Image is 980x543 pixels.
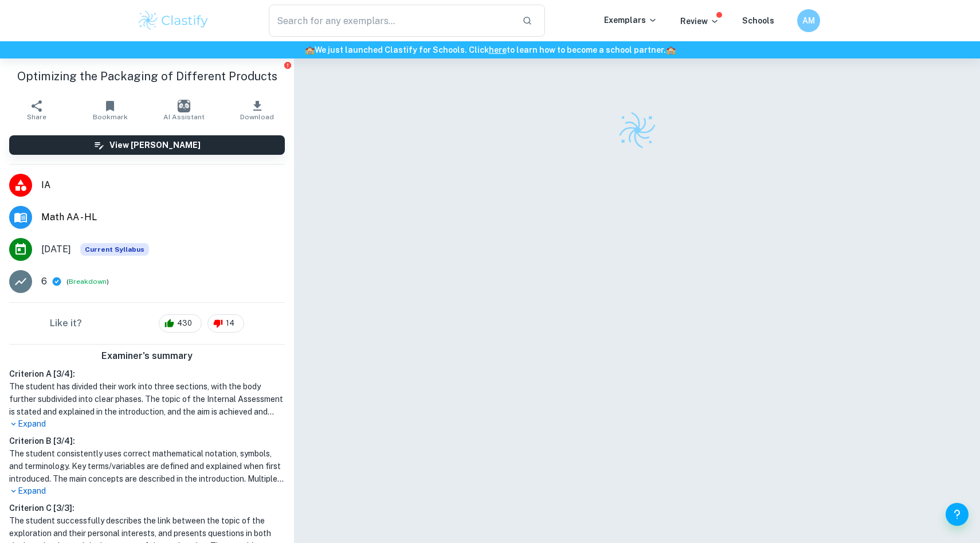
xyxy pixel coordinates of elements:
a: Schools [742,16,774,25]
h6: AM [802,14,816,27]
span: Math AA - HL [41,210,285,224]
img: Clastify logo [617,110,657,150]
span: ( ) [66,276,109,287]
span: 430 [171,318,198,329]
h6: Examiner's summary [5,349,289,363]
h6: Like it? [50,317,82,330]
div: 14 [207,314,244,333]
button: Download [221,94,294,126]
span: 🏫 [305,45,315,54]
button: Bookmark [73,94,147,126]
button: AI Assistant [147,94,221,126]
div: 430 [159,314,202,333]
input: Search for any exemplars... [269,5,513,37]
h6: Criterion A [ 3 / 4 ]: [9,368,285,380]
h6: Criterion C [ 3 / 3 ]: [9,502,285,514]
button: Breakdown [69,276,107,287]
span: Current Syllabus [80,243,149,256]
h6: Criterion B [ 3 / 4 ]: [9,435,285,447]
span: 🏫 [666,45,676,54]
span: Bookmark [93,113,128,121]
span: Share [27,113,46,121]
button: Report issue [283,61,292,69]
img: Clastify logo [137,9,210,32]
h6: We just launched Clastify for Schools. Click to learn how to become a school partner. [2,44,978,56]
button: AM [797,9,820,32]
span: IA [41,178,285,192]
p: 6 [41,275,47,288]
h1: The student consistently uses correct mathematical notation, symbols, and terminology. Key terms/... [9,447,285,485]
span: 14 [219,318,241,329]
h1: The student has divided their work into three sections, with the body further subdivided into cle... [9,380,285,418]
button: Help and Feedback [946,503,969,526]
span: AI Assistant [163,113,205,121]
a: here [489,45,507,54]
span: Download [240,113,274,121]
h6: View [PERSON_NAME] [109,139,201,151]
img: AI Assistant [178,100,190,112]
span: [DATE] [41,243,71,256]
p: Review [680,15,719,28]
h1: Optimizing the Packaging of Different Products [9,68,285,85]
p: Expand [9,418,285,430]
p: Exemplars [604,14,657,26]
button: View [PERSON_NAME] [9,135,285,155]
p: Expand [9,485,285,497]
div: This exemplar is based on the current syllabus. Feel free to refer to it for inspiration/ideas wh... [80,243,149,256]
